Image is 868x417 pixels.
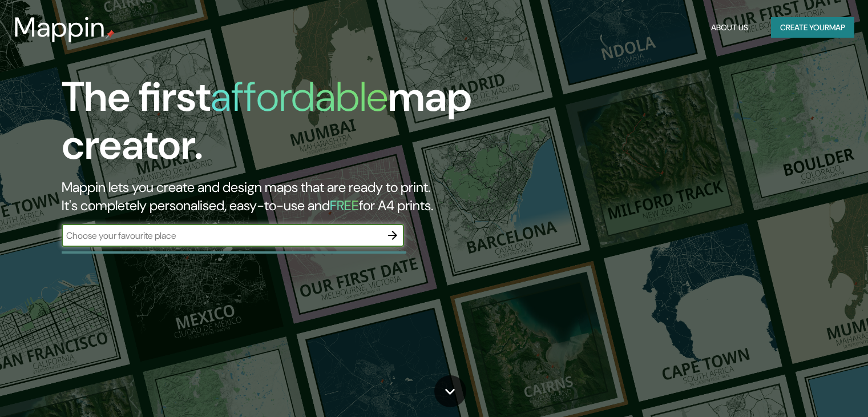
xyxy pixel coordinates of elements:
h1: affordable [211,70,388,123]
button: About Us [706,17,753,38]
h1: The first map creator. [62,73,496,178]
h3: Mappin [14,11,106,43]
input: Choose your favourite place [62,229,381,242]
h2: Mappin lets you create and design maps that are ready to print. It's completely personalised, eas... [62,178,496,215]
button: Create yourmap [771,17,854,38]
img: mappin-pin [106,30,115,39]
h5: FREE [330,197,359,214]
